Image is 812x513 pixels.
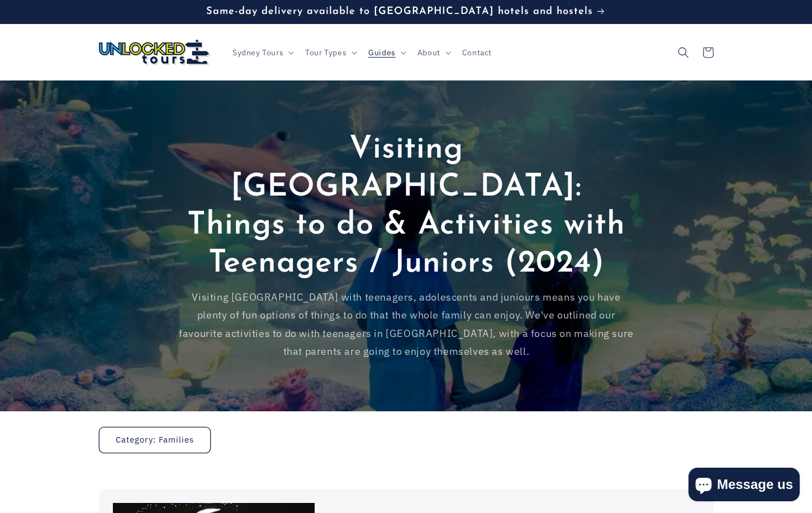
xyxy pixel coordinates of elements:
[671,40,696,65] summary: Search
[94,35,215,69] a: Unlocked Tours
[462,47,492,58] span: Contact
[177,288,635,361] p: Visiting [GEOGRAPHIC_DATA] with teenagers, adolescents and juniours means you have plenty of fun ...
[206,6,593,17] span: Same-day delivery available to [GEOGRAPHIC_DATA] hotels and hostels
[411,41,455,64] summary: About
[305,47,346,58] span: Tour Types
[455,41,498,64] a: Contact
[232,47,283,58] span: Sydney Tours
[99,427,211,453] a: Category: Families
[226,41,298,64] summary: Sydney Tours
[362,41,411,64] summary: Guides
[685,468,803,504] inbox-online-store-chat: Shopify online store chat
[99,40,211,65] img: Unlocked Tours
[177,131,635,283] h2: Visiting [GEOGRAPHIC_DATA]: Things to do & Activities with Teenagers / Juniors (2024)
[417,47,440,58] span: About
[298,41,362,64] summary: Tour Types
[368,47,396,58] span: Guides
